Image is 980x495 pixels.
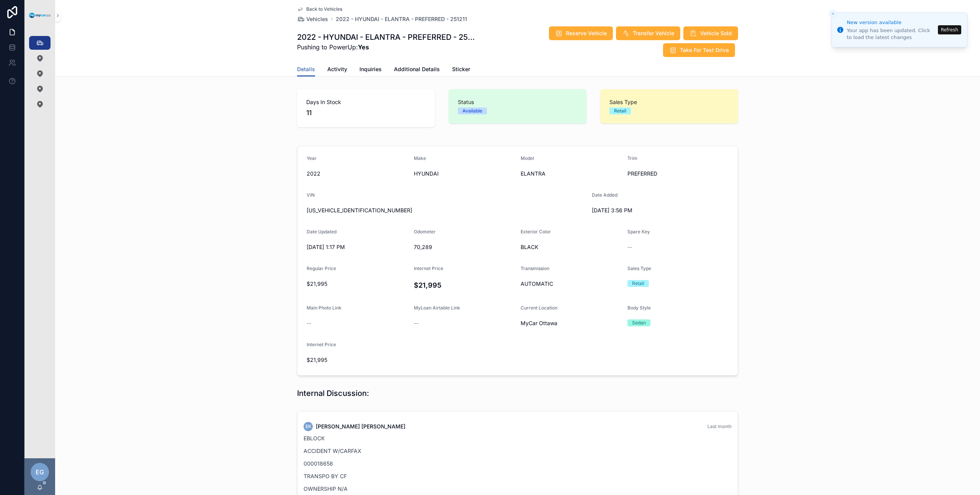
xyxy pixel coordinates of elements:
div: scrollable content [24,31,55,121]
a: Additional Details [394,62,440,78]
span: VIN [307,192,315,198]
span: [DATE] 3:56 PM [592,207,693,214]
span: BLACK [521,243,621,251]
span: -- [414,319,418,327]
span: Main Photo Link [307,305,341,311]
span: Internet Price [307,342,336,347]
button: Take For Test Drive [663,43,735,57]
button: Close toast [829,10,837,18]
span: Additional Details [394,65,440,73]
a: Inquiries [359,62,382,78]
p: EBLOCK [304,434,732,442]
span: Days In Stock [306,98,426,106]
span: Date Added [592,192,617,198]
span: Back to Vehicles [306,6,342,12]
span: Status [458,98,577,106]
a: 2022 - HYUNDAI - ELANTRA - PREFERRED - 251211 [336,15,467,23]
span: Sales Type [627,265,651,271]
span: Sticker [452,65,470,73]
span: Pushing to PowerUp: [297,42,475,52]
span: -- [307,319,311,327]
strong: Yes [358,43,369,51]
span: Body Style [627,305,651,311]
img: App logo [29,13,51,18]
span: Sales Type [609,98,729,106]
span: Trim [627,155,637,161]
p: ACCIDENT W/CARFAX [304,447,732,455]
span: Date Updated [307,229,336,234]
h1: Internal Discussion: [297,388,369,399]
span: MyCar Ottawa [521,319,557,327]
button: Refresh [938,25,961,34]
div: Your app has been updated. Click to load the latest changes [847,27,936,41]
span: Transfer Vehicle [633,29,674,37]
a: Vehicles [297,15,328,23]
span: Exterior Color [521,229,551,234]
span: [PERSON_NAME] [PERSON_NAME] [316,423,405,430]
button: Reserve Vehicle [549,26,613,40]
div: New version available [847,19,936,26]
div: Sedan [632,319,646,326]
span: Vehicles [306,15,328,23]
span: -- [627,243,632,251]
p: TRANSPO BY CF [304,472,732,480]
span: Activity [327,65,347,73]
span: AUTOMATIC [521,280,621,288]
p: OWNERSHIP N/A [304,485,732,493]
span: Regular Price [307,265,336,271]
span: [DATE] 1:17 PM [307,243,408,251]
span: $21,995 [307,356,408,364]
span: Take For Test Drive [680,46,729,54]
span: EK [305,423,311,430]
button: Transfer Vehicle [616,26,680,40]
span: PREFERRED [627,170,728,177]
span: Details [297,65,315,73]
h4: $21,995 [414,280,515,290]
span: Transmission [521,265,549,271]
button: Vehicle Sold [683,26,738,40]
span: Make [414,155,426,161]
span: EG [36,467,44,477]
span: HYUNDAI [414,170,515,177]
span: Last month [707,423,732,429]
div: Available [462,107,482,114]
span: 2022 [307,170,408,177]
div: Retail [632,280,644,287]
span: Vehicle Sold [700,29,732,37]
span: Internet Price [414,265,443,271]
h1: 2022 - HYUNDAI - ELANTRA - PREFERRED - 251211 [297,32,475,42]
span: Inquiries [359,65,382,73]
span: $21,995 [307,280,408,288]
span: 70,289 [414,243,515,251]
span: Reserve Vehicle [566,29,607,37]
a: Sticker [452,62,470,78]
span: MyLoan Airtable Link [414,305,460,311]
a: Back to Vehicles [297,6,342,12]
div: Retail [614,107,626,114]
span: Year [307,155,317,161]
span: ELANTRA [521,170,621,177]
span: 11 [306,107,426,118]
a: Activity [327,62,347,78]
span: Spare Key [627,229,650,234]
span: Model [521,155,534,161]
span: Odometer [414,229,436,234]
span: [US_VEHICLE_IDENTIFICATION_NUMBER] [307,207,586,214]
a: Details [297,62,315,77]
p: 000018658 [304,459,732,467]
span: Current Location [521,305,557,311]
